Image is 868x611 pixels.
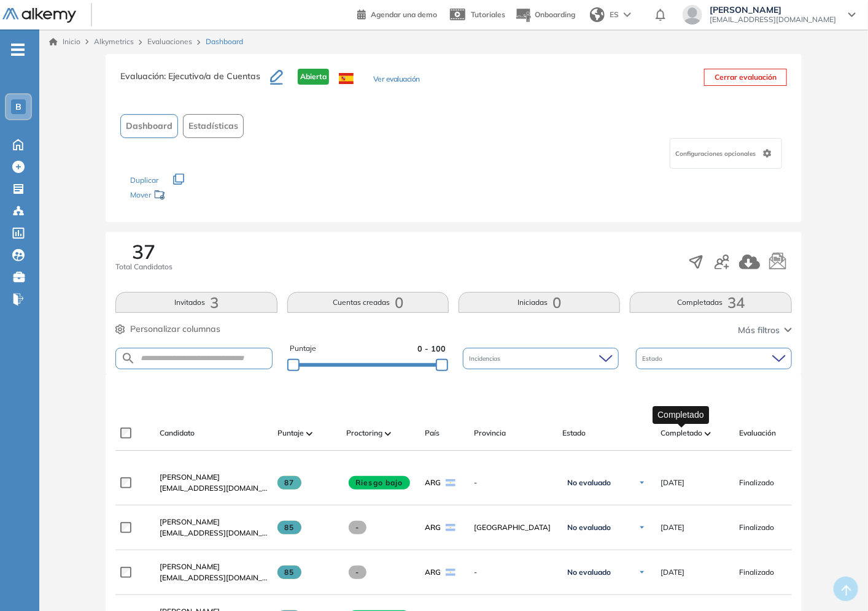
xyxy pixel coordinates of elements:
span: [PERSON_NAME] [710,5,836,15]
button: Estadísticas [183,114,244,138]
img: [missing "en.ARROW_ALT" translation] [385,432,391,436]
span: [EMAIL_ADDRESS][DOMAIN_NAME] [710,15,836,25]
span: [PERSON_NAME] [160,517,220,526]
span: 87 [277,476,301,490]
img: world [590,7,605,22]
button: Personalizar columnas [115,323,220,336]
img: arrow [624,12,631,17]
span: [EMAIL_ADDRESS][DOMAIN_NAME] [160,528,268,539]
span: Configuraciones opcionales [675,149,758,158]
span: [DATE] [661,567,684,578]
span: Dashboard [126,120,172,133]
span: Finalizado [739,477,774,488]
span: [GEOGRAPHIC_DATA] [474,522,552,533]
div: Estado [636,348,792,369]
span: Provincia [474,428,506,439]
img: [missing "en.ARROW_ALT" translation] [306,432,312,436]
span: Candidato [160,428,195,439]
span: [DATE] [661,477,684,488]
span: 85 [277,521,301,534]
span: [DATE] [661,522,684,533]
button: Onboarding [515,2,575,28]
a: [PERSON_NAME] [160,517,268,528]
span: 85 [277,566,301,579]
span: Riesgo bajo [349,476,410,490]
span: No evaluado [567,567,611,577]
h3: Evaluación [120,69,270,94]
span: Personalizar columnas [130,323,220,336]
span: [EMAIL_ADDRESS][DOMAIN_NAME] [160,483,268,494]
img: Logo [2,8,76,23]
button: Iniciadas0 [459,292,620,313]
span: Estadísticas [188,120,238,133]
img: [missing "en.ARROW_ALT" translation] [705,432,711,436]
span: - [474,567,552,578]
a: [PERSON_NAME] [160,561,268,572]
div: Completado [653,406,709,424]
span: Finalizado [739,567,774,578]
span: Abierta [298,69,329,85]
img: ARG [446,524,455,531]
a: Agendar una demo [357,6,437,21]
img: Ícono de flecha [638,479,646,486]
span: Finalizado [739,522,774,533]
span: Dashboard [206,36,243,47]
img: ESP [339,73,354,84]
span: País [425,428,440,439]
img: SEARCH_ALT [121,351,136,366]
span: Estado [562,428,586,439]
a: Inicio [49,36,80,47]
span: - [349,521,366,534]
img: ARG [446,479,455,486]
span: [PERSON_NAME] [160,472,220,482]
span: No evaluado [567,523,611,532]
button: Más filtros [738,324,792,337]
button: Invitados3 [115,292,277,313]
span: [EMAIL_ADDRESS][DOMAIN_NAME] [160,572,268,583]
button: Dashboard [120,114,178,138]
span: Agendar una demo [371,10,437,19]
span: : Ejecutivo/a de Cuentas [164,71,260,82]
button: Completadas34 [630,292,791,313]
span: Completado [661,428,702,439]
span: Alkymetrics [94,37,134,46]
span: - [349,566,366,579]
span: - [474,477,552,488]
div: Mover [130,185,253,207]
span: Proctoring [346,428,382,439]
span: Duplicar [130,175,158,185]
img: Ícono de flecha [638,569,646,576]
button: Cuentas creadas0 [287,292,449,313]
span: No evaluado [567,478,611,488]
span: Puntaje [277,428,304,439]
span: 37 [133,242,156,261]
span: Total Candidatos [115,261,172,272]
span: [PERSON_NAME] [160,562,220,571]
span: 0 - 100 [417,343,446,355]
span: Tutoriales [471,10,505,19]
button: Ver evaluación [373,74,420,86]
img: Ícono de flecha [638,524,646,531]
div: Configuraciones opcionales [670,138,782,169]
span: Incidencias [469,354,503,363]
span: ARG [425,477,441,488]
div: Incidencias [463,348,619,369]
span: Puntaje [290,343,316,355]
span: Onboarding [535,10,575,19]
a: [PERSON_NAME] [160,472,268,483]
button: Cerrar evaluación [704,69,787,86]
span: Estado [642,354,665,363]
i: - [11,48,25,51]
span: ES [610,9,619,20]
span: Evaluación [739,428,776,439]
span: B [15,102,21,112]
a: Evaluaciones [147,37,192,46]
span: ARG [425,567,441,578]
span: ARG [425,522,441,533]
img: ARG [446,569,455,576]
span: Más filtros [738,324,780,337]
